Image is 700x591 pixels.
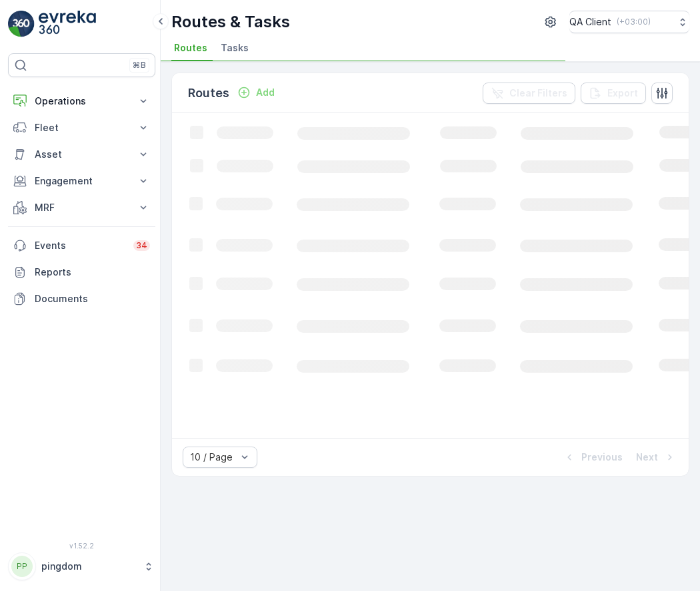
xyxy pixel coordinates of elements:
img: logo_light-DOdMpM7g.png [39,11,96,37]
button: Asset [8,141,155,168]
p: Previous [581,451,623,464]
p: pingdom [41,560,137,573]
button: Add [232,85,280,100]
button: QA Client(+03:00) [569,11,689,33]
p: 34 [136,240,147,251]
span: Tasks [221,41,249,55]
p: ( +03:00 ) [617,17,651,27]
a: Events34 [8,232,155,259]
p: Clear Filters [509,87,567,100]
p: Asset [35,148,129,161]
button: Previous [561,449,624,465]
button: Operations [8,88,155,114]
button: Engagement [8,168,155,194]
p: Next [636,451,658,464]
button: Export [581,83,646,104]
p: Export [607,87,638,100]
p: Routes & Tasks [171,11,290,33]
span: v 1.52.2 [8,542,155,550]
p: Engagement [35,174,129,188]
p: Add [256,86,275,99]
p: ⌘B [133,60,146,71]
a: Reports [8,259,155,286]
span: Routes [174,41,207,55]
p: Fleet [35,121,129,134]
button: Next [635,449,678,465]
p: QA Client [569,15,611,29]
p: Reports [35,266,150,279]
p: MRF [35,201,129,214]
p: Routes [188,84,229,102]
a: Documents [8,286,155,312]
button: Fleet [8,114,155,141]
p: Events [35,239,125,252]
div: PP [11,556,33,577]
p: Operations [35,95,129,108]
img: logo [8,11,35,37]
button: MRF [8,194,155,221]
button: PPpingdom [8,552,155,580]
p: Documents [35,292,150,305]
button: Clear Filters [483,83,575,104]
